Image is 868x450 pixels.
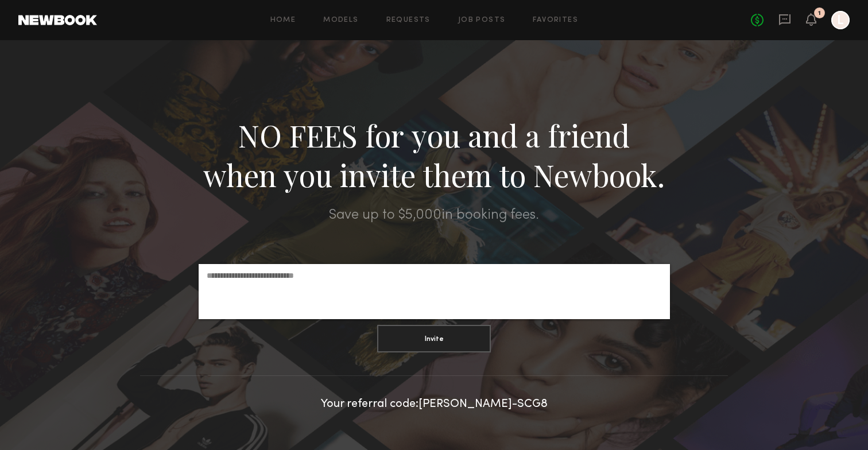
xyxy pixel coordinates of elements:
[831,11,850,29] a: L
[323,17,358,24] a: Models
[818,10,821,17] div: 1
[533,17,578,24] a: Favorites
[386,17,431,24] a: Requests
[377,325,491,352] button: Invite
[458,17,506,24] a: Job Posts
[270,17,296,24] a: Home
